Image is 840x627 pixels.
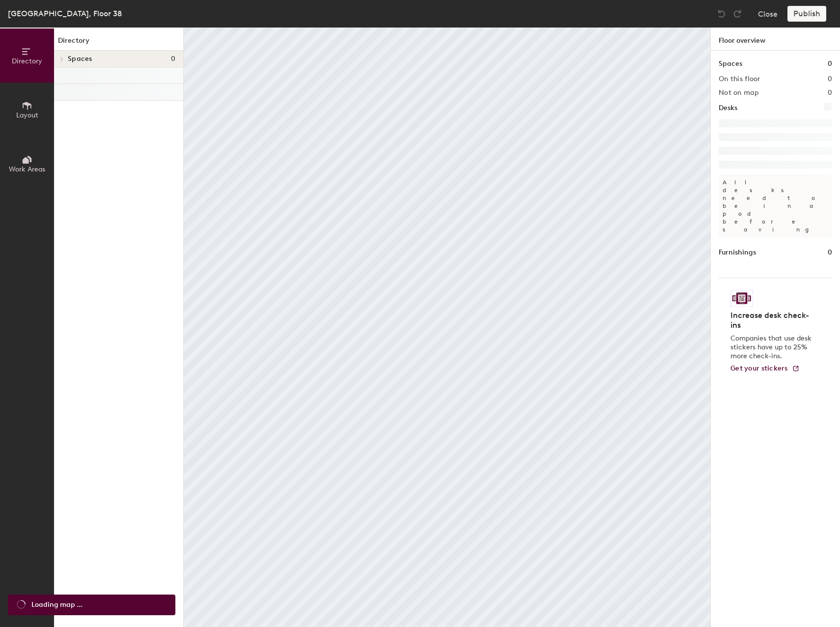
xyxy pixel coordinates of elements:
[730,364,788,372] span: Get your stickers
[184,28,710,627] canvas: Map
[719,103,737,114] h1: Desks
[31,599,83,610] span: Loading map ...
[9,165,45,173] span: Work Areas
[719,89,758,97] h2: Not on map
[12,57,42,65] span: Directory
[828,89,832,97] h2: 0
[719,75,760,83] h2: On this floor
[828,75,832,83] h2: 0
[732,9,742,19] img: Redo
[8,7,122,20] div: [GEOGRAPHIC_DATA], Floor 38
[68,55,92,63] span: Spaces
[730,334,814,361] p: Companies that use desk stickers have up to 25% more check-ins.
[828,58,832,69] h1: 0
[730,365,800,373] a: Get your stickers
[719,58,742,69] h1: Spaces
[171,55,175,63] span: 0
[711,28,840,51] h1: Floor overview
[828,247,832,258] h1: 0
[730,290,753,307] img: Sticker logo
[719,247,756,258] h1: Furnishings
[16,111,38,119] span: Layout
[717,9,727,19] img: Undo
[758,6,778,22] button: Close
[54,35,183,51] h1: Directory
[719,174,832,237] p: All desks need to be in a pod before saving
[730,311,814,330] h4: Increase desk check-ins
